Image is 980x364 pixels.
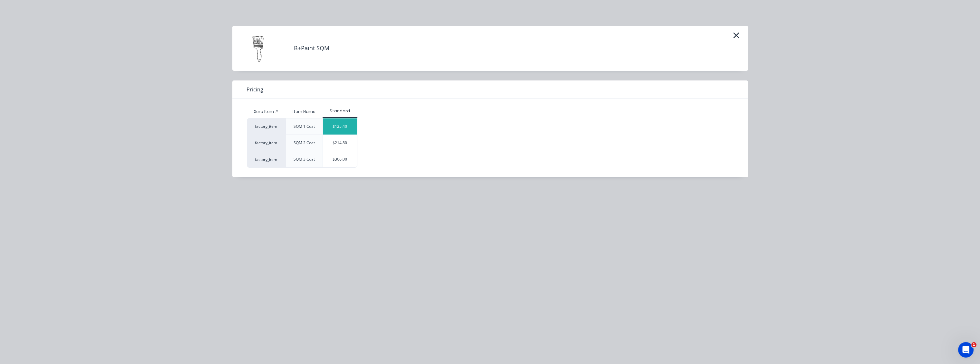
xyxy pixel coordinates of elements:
[294,140,315,146] div: SQM 2 Coat
[242,32,274,64] img: B+Paint SQM
[323,108,358,114] div: Standard
[287,104,321,120] div: Item Name
[294,156,315,162] div: SQM 3 Coat
[247,105,286,118] div: Xero Item #
[247,151,286,168] div: factory_item
[971,342,976,347] span: 1
[323,135,357,151] div: $214.80
[323,118,357,135] div: $125.40
[323,151,357,167] div: $306.00
[284,42,339,54] h4: B+Paint SQM
[294,124,315,129] div: SQM 1 Coat
[247,86,263,93] span: Pricing
[247,118,286,135] div: factory_item
[958,342,974,358] iframe: Intercom live chat
[247,135,286,151] div: factory_item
